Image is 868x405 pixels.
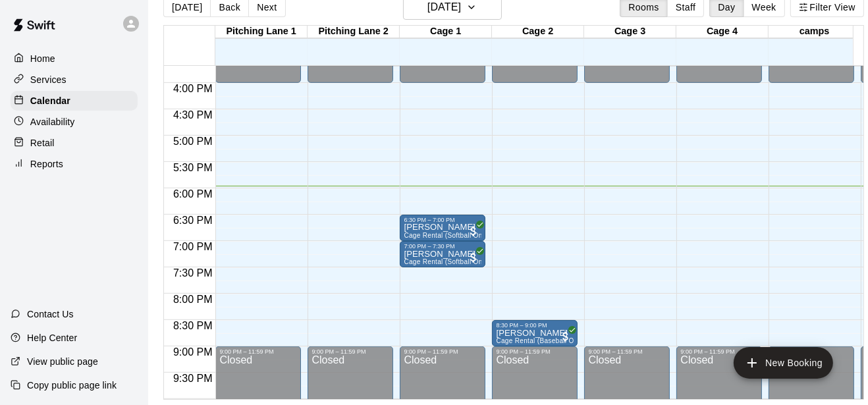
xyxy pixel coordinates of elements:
[676,26,769,38] div: Cage 4
[170,320,216,331] span: 8:30 PM
[584,26,676,38] div: Cage 3
[219,348,297,355] div: 9:00 PM – 11:59 PM
[215,26,308,38] div: Pitching Lane 1
[312,348,389,355] div: 9:00 PM – 11:59 PM
[404,258,490,265] span: Cage Rental (Softball Only)
[27,308,74,321] p: Contact Us
[496,322,574,329] div: 8:30 PM – 9:00 PM
[496,337,585,344] span: Cage Rental (Baseball Only)
[404,243,481,250] div: 7:00 PM – 7:30 PM
[734,347,833,379] button: add
[170,294,216,305] span: 8:00 PM
[404,348,481,355] div: 9:00 PM – 11:59 PM
[11,70,138,90] a: Services
[30,73,67,86] p: Services
[559,330,572,343] span: All customers have paid
[680,348,758,355] div: 9:00 PM – 11:59 PM
[769,26,861,38] div: camps
[170,346,216,358] span: 9:00 PM
[170,267,216,279] span: 7:30 PM
[27,331,77,344] p: Help Center
[170,241,216,252] span: 7:00 PM
[170,109,216,121] span: 4:30 PM
[170,215,216,226] span: 6:30 PM
[404,217,481,223] div: 6:30 PM – 7:00 PM
[30,157,63,171] p: Reports
[467,251,480,264] span: All customers have paid
[30,94,70,107] p: Calendar
[400,215,485,241] div: 6:30 PM – 7:00 PM: Jack Burnett
[308,26,400,38] div: Pitching Lane 2
[11,133,138,153] a: Retail
[170,188,216,200] span: 6:00 PM
[492,320,578,346] div: 8:30 PM – 9:00 PM: Austin Joyce
[588,348,666,355] div: 9:00 PM – 11:59 PM
[11,49,138,68] a: Home
[400,26,492,38] div: Cage 1
[11,91,138,111] a: Calendar
[27,355,98,368] p: View public page
[170,373,216,384] span: 9:30 PM
[11,112,138,132] a: Availability
[30,52,55,65] p: Home
[467,225,480,238] span: All customers have paid
[30,115,75,128] p: Availability
[170,83,216,94] span: 4:00 PM
[400,241,485,267] div: 7:00 PM – 7:30 PM: Hailey Lanthier
[404,232,490,239] span: Cage Rental (Softball Only)
[170,136,216,147] span: 5:00 PM
[30,136,55,149] p: Retail
[27,379,117,392] p: Copy public page link
[492,26,584,38] div: Cage 2
[496,348,574,355] div: 9:00 PM – 11:59 PM
[11,154,138,174] a: Reports
[170,162,216,173] span: 5:30 PM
